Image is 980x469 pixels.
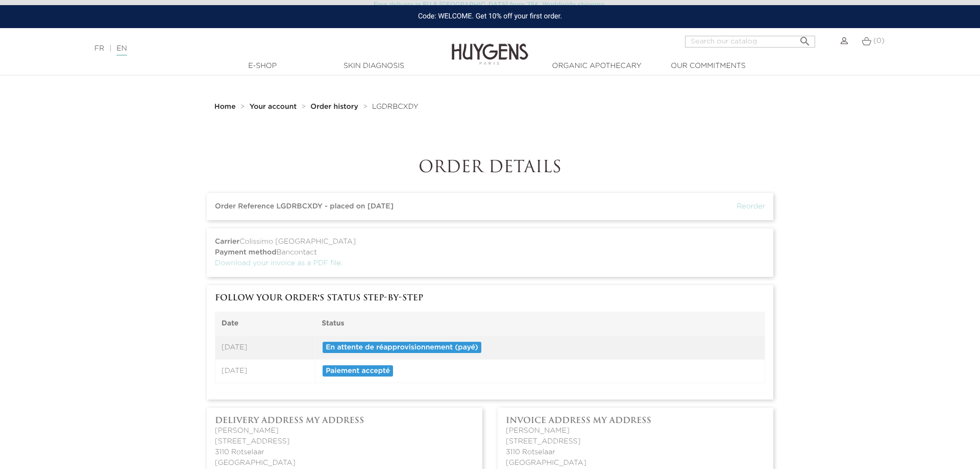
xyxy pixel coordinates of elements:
img: Huygens [452,27,528,66]
h1: Order details [207,158,773,178]
a: E-Shop [211,61,313,72]
button:  [796,32,814,45]
strong: Order Reference LGDRBCXDY - placed on [DATE] [215,203,394,210]
strong: Home [214,103,236,110]
th: Date [215,312,315,336]
a: Organic Apothecary [546,61,648,72]
a: EN [116,45,127,56]
address: [PERSON_NAME] [STREET_ADDRESS] 3110 Rotselaar [GEOGRAPHIC_DATA] [506,426,765,468]
a: Your account [250,103,299,110]
h4: Invoice address My Address [506,416,765,426]
h4: Delivery address My Address [215,416,474,426]
span: En attente de réapprovisionnement (payé) [323,342,481,353]
strong: Your account [250,103,297,110]
div: | [89,43,401,54]
td: [DATE] [215,359,315,383]
li: Colissimo [GEOGRAPHIC_DATA] [215,237,765,247]
h3: Follow your order's status step-by-step [215,293,765,303]
span: (0) [873,37,885,44]
span: Paiement accepté [323,365,393,377]
input: Search [685,36,815,48]
a: Order history [310,103,360,110]
a: Home [214,103,238,110]
strong: Carrier [215,238,239,245]
strong: Order history [310,103,358,110]
i:  [799,32,811,44]
a: LGDRBCXDY [372,103,419,110]
address: [PERSON_NAME] [STREET_ADDRESS] 3110 Rotselaar [GEOGRAPHIC_DATA] [215,426,474,468]
td: [DATE] [215,336,315,360]
strong: Payment method [215,249,277,256]
th: Status [315,312,765,336]
a: FR [94,45,104,52]
a: Skin Diagnosis [323,61,425,72]
a: Download your invoice as a PDF file. [215,260,342,267]
li: Bancontact [215,247,765,258]
a: Our commitments [657,61,759,72]
a: Reorder [737,203,765,210]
